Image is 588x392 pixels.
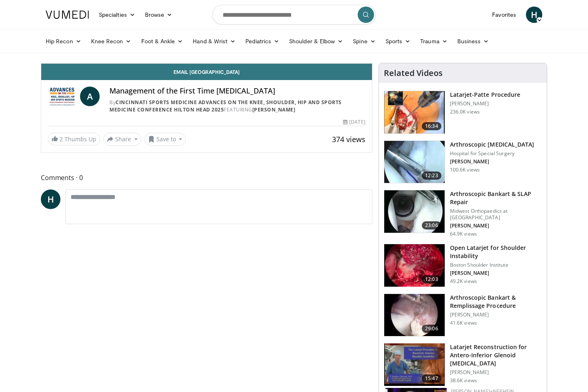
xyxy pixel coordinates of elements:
[80,87,100,106] a: A
[422,221,441,229] span: 23:06
[381,33,416,49] a: Sports
[450,320,477,326] p: 41.6K views
[422,171,441,180] span: 12:23
[415,33,452,49] a: Trauma
[450,140,535,149] h3: Arthroscopic [MEDICAL_DATA]
[41,64,372,80] a: Email [GEOGRAPHIC_DATA]
[384,68,443,78] h4: Related Videos
[450,109,480,115] p: 236.0K views
[384,91,445,134] img: 617583_3.png.150x105_q85_crop-smart_upscale.jpg
[450,278,477,285] p: 49.2K views
[384,244,445,287] img: 944938_3.png.150x105_q85_crop-smart_upscale.jpg
[60,135,63,143] span: 2
[450,294,542,310] h3: Arthroscopic Bankart & Remplissage Procedure
[422,275,441,283] span: 12:03
[348,33,380,49] a: Spine
[384,190,445,233] img: cole_0_3.png.150x105_q85_crop-smart_upscale.jpg
[384,141,445,183] img: 10039_3.png.150x105_q85_crop-smart_upscale.jpg
[332,134,365,144] span: 374 views
[384,343,445,386] img: 38708_0000_3.png.150x105_q85_crop-smart_upscale.jpg
[487,7,521,23] a: Favorites
[109,99,342,113] a: Cincinnati Sports Medicine Advances on the Knee, Shoulder, Hip and Sports Medicine Conference Hil...
[450,312,542,318] p: [PERSON_NAME]
[450,167,480,173] p: 100.6K views
[450,190,542,206] h3: Arthroscopic Bankart & SLAP Repair
[384,294,542,337] a: 29:06 Arthroscopic Bankart & Remplissage Procedure [PERSON_NAME] 41.6K views
[422,374,441,383] span: 15:47
[188,33,241,49] a: Hand & Wrist
[450,369,542,376] p: [PERSON_NAME]
[422,122,441,130] span: 16:34
[136,33,188,49] a: Foot & Ankle
[450,158,535,165] p: [PERSON_NAME]
[450,100,520,107] p: [PERSON_NAME]
[450,262,542,268] p: Boston Shoulder Institute
[284,33,348,49] a: Shoulder & Elbow
[384,190,542,237] a: 23:06 Arthroscopic Bankart & SLAP Repair Midwest Orthopaedics at [GEOGRAPHIC_DATA] [PERSON_NAME] ...
[252,106,296,113] a: [PERSON_NAME]
[450,91,520,99] h3: Latarjet-Patte Procedure
[41,33,86,49] a: Hip Recon
[94,7,140,23] a: Specialties
[450,377,477,384] p: 38.6K views
[450,208,542,221] p: Midwest Orthopaedics at [GEOGRAPHIC_DATA]
[422,325,441,333] span: 29:06
[384,294,445,336] img: wolf_3.png.150x105_q85_crop-smart_upscale.jpg
[450,343,542,367] h3: Latarjet Reconstruction for Antero-Inferior Glenoid [MEDICAL_DATA]
[212,5,376,24] input: Search topics, interventions
[450,270,542,276] p: [PERSON_NAME]
[241,33,284,49] a: Pediatrics
[450,223,542,229] p: [PERSON_NAME]
[450,231,477,237] p: 64.9K views
[343,118,365,126] div: [DATE]
[526,7,542,23] a: H
[41,172,372,183] span: Comments 0
[384,140,542,184] a: 12:23 Arthroscopic [MEDICAL_DATA] Hospital for Special Surgery [PERSON_NAME] 100.6K views
[48,133,100,145] a: 2 Thumbs Up
[450,150,535,157] p: Hospital for Special Surgery
[86,33,136,49] a: Knee Recon
[384,343,542,386] a: 15:47 Latarjet Reconstruction for Antero-Inferior Glenoid [MEDICAL_DATA] [PERSON_NAME] 38.6K views
[450,244,542,260] h3: Open Latarjet for Shoulder Instability
[384,91,542,134] a: 16:34 Latarjet-Patte Procedure [PERSON_NAME] 236.0K views
[103,133,141,146] button: Share
[452,33,494,49] a: Business
[109,87,365,96] h4: Management of the First Time [MEDICAL_DATA]
[140,7,178,23] a: Browse
[48,87,77,106] img: Cincinnati Sports Medicine Advances on the Knee, Shoulder, Hip and Sports Medicine Conference Hil...
[41,189,60,209] a: H
[109,99,365,114] div: By FEATURING
[46,11,89,19] img: VuMedi Logo
[384,244,542,287] a: 12:03 Open Latarjet for Shoulder Instability Boston Shoulder Institute [PERSON_NAME] 49.2K views
[145,133,186,146] button: Save to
